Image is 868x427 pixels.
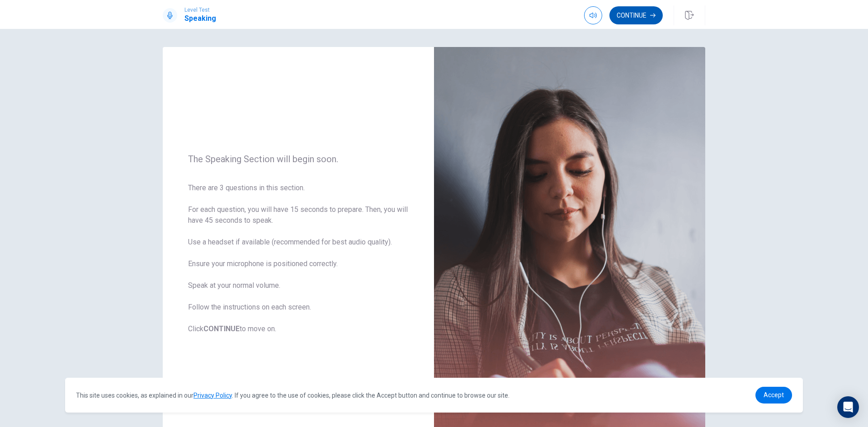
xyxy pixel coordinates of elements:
h1: Speaking [184,13,216,24]
a: dismiss cookie message [755,387,792,404]
span: This site uses cookies, as explained in our . If you agree to the use of cookies, please click th... [76,392,509,399]
span: There are 3 questions in this section. For each question, you will have 15 seconds to prepare. Th... [188,183,409,334]
span: The Speaking Section will begin soon. [188,154,409,164]
button: Continue [609,6,663,24]
b: CONTINUE [203,324,240,333]
div: cookieconsent [65,378,803,413]
span: Level Test [184,7,216,13]
a: Privacy Policy [193,392,232,399]
span: Accept [764,391,784,399]
div: Open Intercom Messenger [837,396,859,418]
